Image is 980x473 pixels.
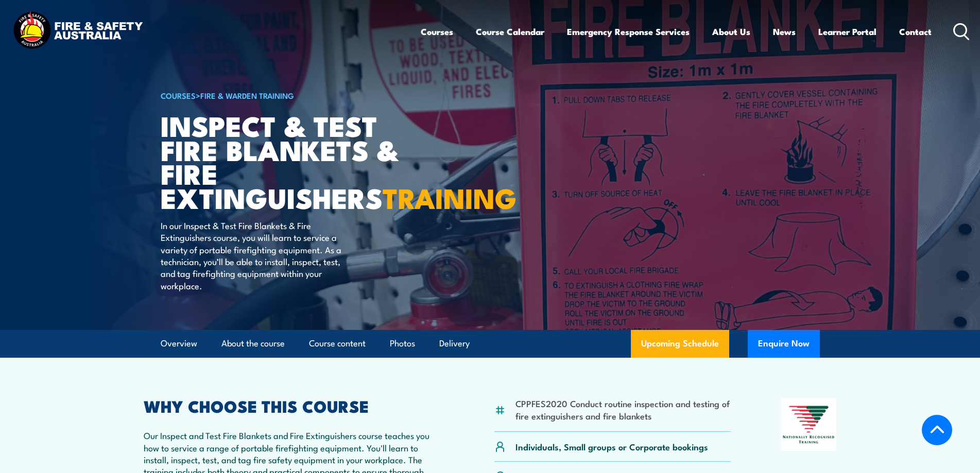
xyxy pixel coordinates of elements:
a: Courses [421,18,453,45]
a: News [773,18,796,45]
a: Course Calendar [476,18,544,45]
h6: > [161,89,415,101]
li: CPPFES2020 Conduct routine inspection and testing of fire extinguishers and fire blankets [515,397,731,422]
a: About Us [712,18,750,45]
strong: TRAINING [383,176,517,218]
a: About the course [221,330,285,357]
a: Contact [899,18,932,45]
h1: Inspect & Test Fire Blankets & Fire Extinguishers [161,113,415,209]
img: Nationally Recognised Training logo. [781,398,837,451]
button: Enquire Now [748,330,820,358]
a: Fire & Warden Training [200,90,294,101]
a: Delivery [439,330,470,357]
a: Photos [390,330,415,357]
h2: WHY CHOOSE THIS COURSE [144,398,444,413]
a: Upcoming Schedule [631,330,729,358]
p: In our Inspect & Test Fire Blankets & Fire Extinguishers course, you will learn to service a vari... [161,219,349,291]
a: COURSES [161,90,196,101]
a: Learner Portal [818,18,876,45]
a: Course content [309,330,366,357]
a: Overview [161,330,197,357]
p: Individuals, Small groups or Corporate bookings [515,441,708,452]
a: Emergency Response Services [567,18,690,45]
